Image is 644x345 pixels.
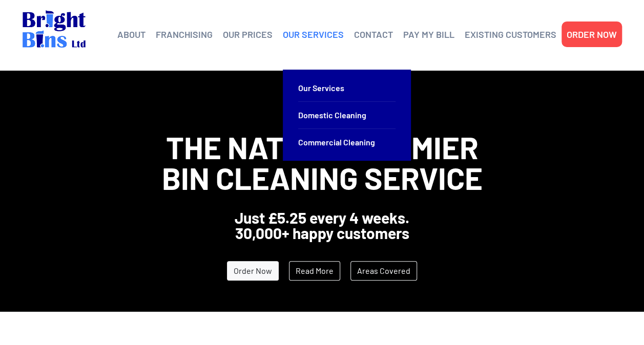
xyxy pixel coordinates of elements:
a: ABOUT [117,27,146,42]
a: OUR SERVICES [283,27,344,42]
a: OUR PRICES [223,27,273,42]
a: PAY MY BILL [403,27,454,42]
a: Our Services [298,75,396,102]
a: Order Now [227,261,279,281]
a: Domestic Cleaning [298,102,396,129]
span: The Nations Premier Bin Cleaning Service [162,128,483,196]
a: Read More [289,261,340,281]
a: Areas Covered [350,261,417,281]
a: CONTACT [354,27,393,42]
a: Commercial Cleaning [298,129,396,156]
a: FRANCHISING [156,27,213,42]
a: EXISTING CUSTOMERS [465,27,556,42]
a: ORDER NOW [567,27,617,42]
